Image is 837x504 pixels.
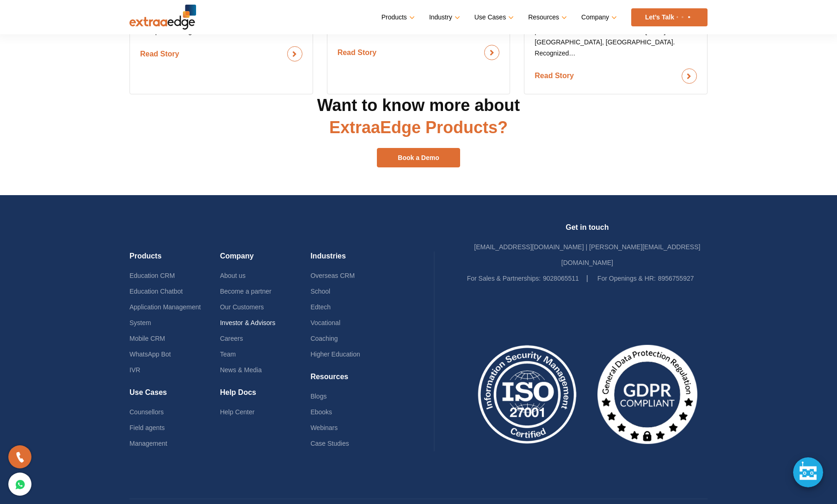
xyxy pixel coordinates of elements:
a: Let’s Talk [631,8,708,26]
h4: Products [129,252,220,268]
a: Company [581,11,615,24]
h4: Get in touch [467,223,708,239]
a: Education Chatbot [129,288,183,295]
a: Management [129,440,167,447]
a: 8956755927 [658,275,694,282]
a: Help Center [220,408,255,416]
a: Field agents [129,424,165,431]
a: Ebooks [310,408,332,416]
a: Products [382,11,413,24]
h4: Resources [310,372,401,388]
a: Become a partner [220,288,271,295]
h4: Company [220,252,311,268]
a: Our Customers [220,303,264,311]
h4: Use Cases [129,388,220,404]
a: Industry [429,11,458,24]
a: About us [220,272,246,279]
div: Chat [793,457,823,487]
a: Application Management System [129,303,201,326]
a: Blogs [310,393,326,400]
a: WhatsApp Bot [129,350,171,358]
a: Use Cases [474,11,512,24]
label: For Sales & Partnerships: [467,270,541,286]
a: News & Media [220,366,262,374]
a: Team [220,350,236,358]
h2: Want to know more about [280,94,557,139]
h4: Help Docs [220,388,311,404]
a: Vocational [310,319,340,326]
a: Investor & Advisors [220,319,276,326]
a: 9028065511 [543,275,579,282]
a: Read Story [140,46,302,61]
span: ExtraaEdge Products? [329,118,508,137]
a: Overseas CRM [310,272,355,279]
label: For Openings & HR: [597,270,656,286]
a: Read Story [338,45,500,60]
a: Coaching [310,335,338,342]
a: Case Studies [310,440,349,447]
a: Mobile CRM [129,335,165,342]
a: [EMAIL_ADDRESS][DOMAIN_NAME] | [PERSON_NAME][EMAIL_ADDRESS][DOMAIN_NAME] [474,243,700,266]
a: Higher Education [310,350,360,358]
a: School [310,288,330,295]
a: Counsellors [129,408,164,416]
a: Book a Demo [377,148,460,167]
a: Read Story [535,68,697,84]
h4: Industries [310,252,401,268]
a: Careers [220,335,243,342]
a: Webinars [310,424,338,431]
a: Resources [528,11,565,24]
a: Education CRM [129,272,175,279]
a: IVR [129,366,140,374]
a: Edtech [310,303,331,311]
